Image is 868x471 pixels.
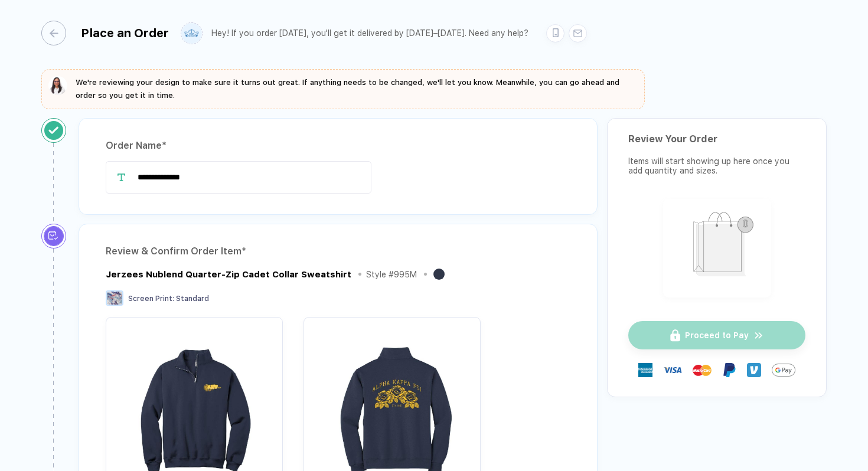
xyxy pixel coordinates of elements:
span: We're reviewing your design to make sure it turns out great. If anything needs to be changed, we'... [76,78,619,100]
img: user profile [181,23,202,44]
img: Paypal [722,363,736,377]
img: master-card [693,361,712,380]
div: Jerzees Nublend Quarter-Zip Cadet Collar Sweatshirt [106,269,351,280]
img: sophie [48,76,67,95]
span: Screen Print : [128,295,174,303]
div: Review & Confirm Order Item [106,242,570,261]
button: We're reviewing your design to make sure it turns out great. If anything needs to be changed, we'... [48,76,638,102]
div: Style # 995M [366,270,417,279]
img: GPay [772,358,795,382]
div: Place an Order [81,26,169,40]
div: Items will start showing up here once you add quantity and sizes. [628,156,805,175]
span: Standard [176,295,209,303]
img: Screen Print [106,290,123,306]
div: Review Your Order [628,133,805,145]
div: Hey! If you order [DATE], you'll get it delivered by [DATE]–[DATE]. Need any help? [211,28,528,38]
img: visa [663,361,682,380]
img: express [638,363,652,377]
div: Order Name [106,136,570,155]
img: shopping_bag.png [668,204,766,290]
img: Venmo [747,363,761,377]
